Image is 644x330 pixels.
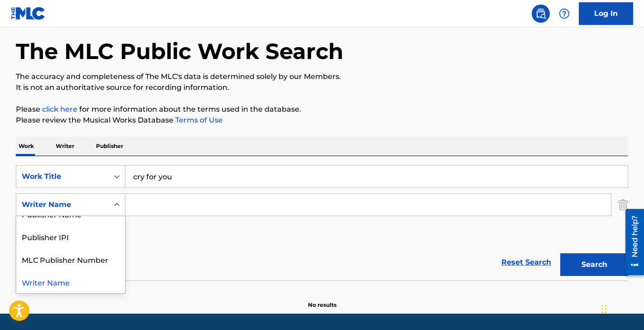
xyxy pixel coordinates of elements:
[16,115,628,126] p: Please review the Musical Works Database
[599,286,644,330] iframe: Chat Widget
[42,105,77,113] a: click here
[618,193,628,216] img: Delete Criterion
[601,296,607,323] div: Drag
[16,137,37,156] p: Work
[308,290,336,309] p: No results
[93,137,126,156] p: Publisher
[559,8,570,19] img: help
[173,116,223,124] a: Terms of Use
[16,38,343,65] h1: The MLC Public Work Search
[53,137,77,156] p: Writer
[16,71,628,82] p: The accuracy and completeness of The MLC's data is determined solely by our Members.
[16,271,125,293] div: Writer Name
[535,8,546,19] img: search
[16,225,125,248] div: Publisher IPI
[16,104,628,115] p: Please for more information about the terms used in the database.
[532,5,550,23] a: Public Search
[22,171,103,182] div: Work Title
[16,165,628,281] form: Search Form
[619,205,644,278] iframe: Resource Center
[579,2,633,25] a: Log In
[16,82,628,93] p: It is not an authoritative source for recording information.
[11,7,46,20] img: MLC Logo
[560,253,628,276] button: Search
[22,199,103,210] div: Writer Name
[555,5,573,23] div: Help
[16,248,125,271] div: MLC Publisher Number
[497,252,556,272] a: Reset Search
